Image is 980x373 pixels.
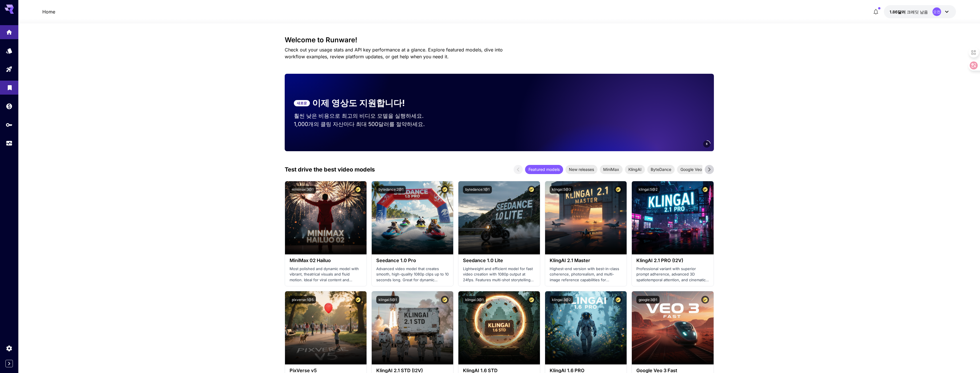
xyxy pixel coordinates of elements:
h3: KlingAI 2.1 Master [550,258,622,263]
p: Highest-end version with best-in-class coherence, photorealism, and multi-image reference capabil... [550,266,622,283]
button: minimax:3@1 [290,186,316,194]
span: Google Veo [677,166,705,172]
h3: MiniMax 02 Hailuo [290,258,362,263]
button: Certified Model – Vetted for best performance and includes a commercial license. [354,186,362,194]
font: 훨씬 낮은 비용으로 최고의 비디오 모델을 실행하세요. [294,112,424,119]
div: 집 [6,27,13,34]
img: alt [458,291,540,364]
button: Expand sidebar [5,360,13,367]
button: Certified Model – Vetted for best performance and includes a commercial license. [528,186,535,194]
img: alt [285,291,367,364]
img: alt [372,181,453,254]
div: 지갑 [6,103,13,110]
button: bytedance:2@1 [376,186,406,194]
div: 도서관 [6,82,13,89]
img: alt [285,181,367,254]
p: Test drive the best video models [285,165,375,174]
h3: Seedance 1.0 Pro [376,258,449,263]
div: ByteDance [647,165,675,174]
p: Professional variant with superior prompt adherence, advanced 3D spatiotemporal attention, and ci... [636,266,709,283]
div: API 키 [6,121,13,128]
p: Lightweight and efficient model for fast video creation with 1080p output at 24fps. Features mult... [463,266,535,283]
p: Most polished and dynamic model with vibrant, theatrical visuals and fluid motion. Ideal for vira... [290,266,362,283]
font: 1,000개의 클링 자산마다 최대 500달러를 절약하세요. [294,121,425,127]
button: klingai:5@1 [376,296,399,304]
button: Certified Model – Vetted for best performance and includes a commercial license. [441,296,449,304]
span: ByteDance [647,166,675,172]
img: alt [632,291,713,364]
div: 운동장 [6,66,13,73]
font: 1.86달러 [890,9,906,14]
button: Certified Model – Vetted for best performance and includes a commercial license. [701,296,709,304]
nav: 빵가루 [42,8,55,15]
div: 1.8629달러 [890,9,928,15]
img: alt [545,291,627,364]
img: alt [632,181,713,254]
div: 설정 [6,345,13,352]
button: google:3@1 [636,296,660,304]
a: Home [42,8,55,15]
div: New releases [565,165,597,174]
h3: KlingAI 2.1 PRO (I2V) [636,258,709,263]
font: 크레딧 남음 [907,9,928,14]
button: Certified Model – Vetted for best performance and includes a commercial license. [614,186,622,194]
img: alt [458,181,540,254]
font: 이제 영상도 지원합니다! [312,98,405,108]
span: 5 [706,142,708,146]
button: klingai:3@1 [463,296,486,304]
button: pixverse:1@5 [290,296,316,304]
font: 오전 [933,9,941,14]
font: 새로운 [297,101,307,105]
button: klingai:3@2 [550,296,573,304]
img: alt [372,291,453,364]
span: MiniMax [600,166,623,172]
div: Featured models [525,165,563,174]
span: New releases [565,166,597,172]
span: KlingAI [625,166,645,172]
button: Certified Model – Vetted for best performance and includes a commercial license. [614,296,622,304]
img: alt [545,181,627,254]
div: MiniMax [600,165,623,174]
button: Certified Model – Vetted for best performance and includes a commercial license. [441,186,449,194]
div: KlingAI [625,165,645,174]
div: Google Veo [677,165,705,174]
p: Advanced video model that creates smooth, high-quality 1080p clips up to 10 seconds long. Great f... [376,266,449,283]
button: bytedance:1@1 [463,186,492,194]
h3: Welcome to Runware! [285,36,714,44]
button: klingai:5@2 [636,186,660,194]
button: Certified Model – Vetted for best performance and includes a commercial license. [354,296,362,304]
div: 용법 [6,140,13,147]
span: Check out your usage stats and API key performance at a glance. Explore featured models, dive int... [285,47,503,59]
button: Certified Model – Vetted for best performance and includes a commercial license. [528,296,535,304]
button: klingai:5@3 [550,186,573,194]
h3: Seedance 1.0 Lite [463,258,535,263]
div: 모델 [6,45,13,53]
span: Featured models [525,166,563,172]
button: 1.8629달러오전 [884,5,956,18]
button: Certified Model – Vetted for best performance and includes a commercial license. [701,186,709,194]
